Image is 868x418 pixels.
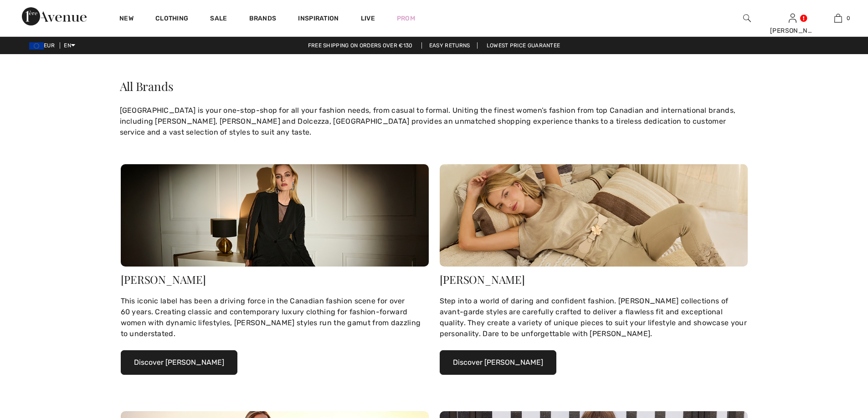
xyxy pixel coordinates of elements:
[743,13,751,24] img: search the website
[121,350,237,375] button: Discover [PERSON_NAME]
[440,164,748,267] img: Frank Lyman
[115,76,753,97] h1: All Brands
[249,15,277,24] a: Brands
[155,15,188,24] a: Clothing
[64,42,75,49] span: EN
[440,296,748,339] div: Step into a world of daring and confident fashion. [PERSON_NAME] collections of avant-garde style...
[479,42,568,49] a: Lowest Price Guarantee
[421,42,478,49] a: Easy Returns
[397,14,415,23] a: Prom
[301,42,420,49] a: Free shipping on orders over €130
[119,15,134,24] a: New
[121,296,429,339] div: This iconic label has been a driving force in the Canadian fashion scene for over 60 years. Creat...
[816,13,860,24] a: 0
[770,26,815,35] div: [PERSON_NAME]
[298,15,339,24] span: Inspiration
[22,7,87,25] img: 1ère Avenue
[810,391,859,413] iframe: Opens a widget where you can chat to one of our agents
[440,274,748,285] div: [PERSON_NAME]
[789,14,796,22] a: Sign In
[789,13,796,24] img: My Info
[29,42,44,50] img: Euro
[115,101,753,142] div: [GEOGRAPHIC_DATA] is your one-stop-shop for all your fashion needs, from casual to formal. Unitin...
[361,14,375,23] a: Live
[121,164,429,267] img: Joseph Ribkoff
[121,274,429,285] div: [PERSON_NAME]
[29,42,58,49] span: EUR
[440,350,556,375] button: Discover [PERSON_NAME]
[834,13,842,24] img: My Bag
[847,14,850,22] span: 0
[210,15,227,24] a: Sale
